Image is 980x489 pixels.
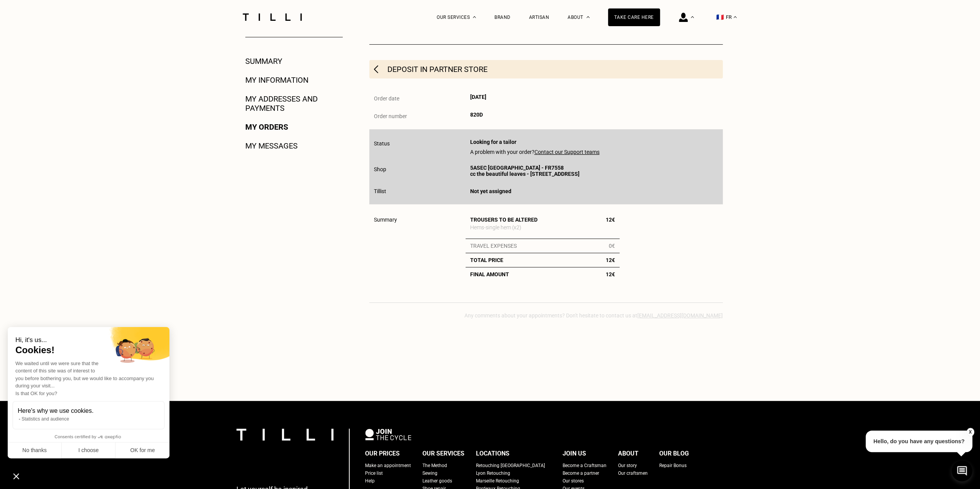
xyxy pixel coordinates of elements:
font: - [484,224,486,230]
font: Our craftsmen [618,471,648,476]
font: Help [365,478,375,484]
a: Leather goods [422,477,452,485]
font: Locations [476,450,509,457]
font: Become a partner [563,471,599,476]
a: Price list [365,469,383,477]
font: Order date [374,95,399,102]
img: Tilli Dressmaking Service Logo [240,13,305,21]
font: Leather goods [422,478,452,484]
font: 12€ [606,257,615,263]
font: Shop [374,166,386,172]
font: FR [726,14,732,20]
font: 12€ [606,271,615,277]
a: Retouching [GEOGRAPHIC_DATA] [476,462,545,469]
font: 12€ [606,217,615,223]
font: Status [374,140,390,147]
font: The Method [422,463,447,468]
font: Our services [437,15,470,20]
a: My orders [245,122,288,132]
font: Summary [374,217,397,223]
font: About [568,15,583,20]
img: Drop-down menu [691,16,694,18]
font: Sewing [422,471,437,476]
a: Become a partner [563,469,599,477]
font: Deposit in partner store [387,65,487,74]
a: Our story [618,462,637,469]
a: Help [365,477,375,485]
img: Back [374,65,378,73]
button: X [967,428,974,436]
font: Contact our Support teams [534,149,600,155]
font: Our prices [365,450,400,457]
a: Lyon Retouching [476,469,510,477]
font: About [618,450,638,457]
font: single hem (x2) [486,224,521,230]
font: Our stores [563,478,584,484]
img: drop-down menu [734,16,737,18]
font: Tillist [374,188,386,194]
font: [DATE] [470,94,486,100]
a: Our stores [563,477,584,485]
a: My information [245,75,308,85]
font: 820D [470,112,483,118]
font: Lyon Retouching [476,471,510,476]
font: Trousers to be altered [470,217,538,223]
font: X [969,429,972,435]
a: Make an appointment [365,462,411,469]
font: 5ASEC [GEOGRAPHIC_DATA] - FR7558 [470,165,564,171]
img: Join The Cycle logo [365,429,411,440]
font: Repair Bonus [659,463,687,468]
font: My addresses and payments [245,94,318,113]
img: Drop-down menu [473,16,476,18]
font: 🇫🇷 [716,13,724,21]
font: Make an appointment [365,463,411,468]
font: Marseille Retouching [476,478,519,484]
font: Any comments about your appointments? Don't hesitate to contact us at [464,312,637,319]
font: 0€ [609,243,615,249]
font: Our story [618,463,637,468]
a: Summary [245,57,282,66]
font: Our blog [659,450,689,457]
font: Total Price [470,257,503,263]
img: Tilli logo [236,429,333,441]
font: Hello, do you have any questions? [873,438,965,444]
a: Artisan [529,15,549,20]
font: Become a Craftsman [563,463,606,468]
font: Hems [470,224,484,230]
font: cc the beautiful leaves - [STREET_ADDRESS] [470,171,580,177]
a: Repair Bonus [659,462,687,469]
a: My messages [245,141,298,150]
a: [EMAIL_ADDRESS][DOMAIN_NAME] [637,312,723,319]
font: Retouching [GEOGRAPHIC_DATA] [476,463,545,468]
font: Price list [365,471,383,476]
a: Take care here [608,8,660,26]
font: Order number [374,113,407,119]
a: Become a Craftsman [563,462,606,469]
a: Our craftsmen [618,469,648,477]
a: My addresses and payments [245,94,343,113]
font: Looking for a tailor [470,139,516,145]
font: Join us [563,450,586,457]
a: Sewing [422,469,437,477]
a: Brand [494,15,511,20]
font: Not yet assigned [470,188,511,194]
img: connection icon [679,13,688,22]
a: The Method [422,462,447,469]
font: A problem with your order? [470,149,534,155]
img: About drop-down menu [586,16,590,18]
font: Travel expenses [470,243,517,249]
font: Take care here [614,15,654,20]
font: Our services [422,450,464,457]
font: Final amount [470,271,509,277]
a: Marseille Retouching [476,477,519,485]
